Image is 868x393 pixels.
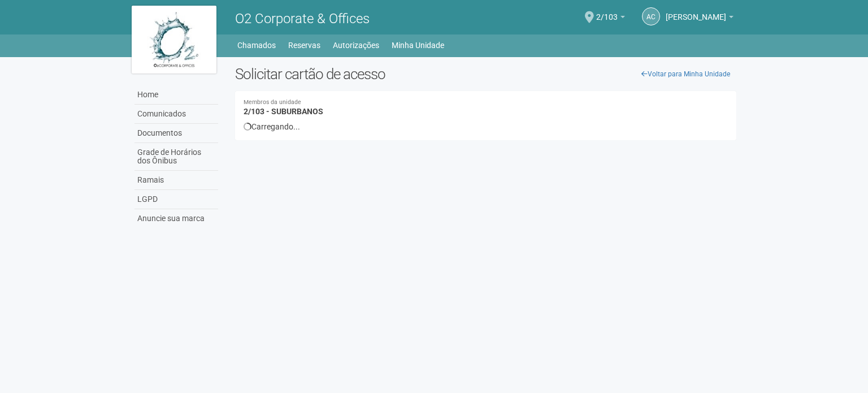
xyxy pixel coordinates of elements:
a: Home [134,85,218,105]
a: AC [642,7,660,25]
span: 2/103 [596,2,618,21]
span: O2 Corporate & Offices [235,11,370,27]
h2: Solicitar cartão de acesso [235,66,736,83]
a: [PERSON_NAME] [666,14,734,23]
a: Reservas [288,37,320,53]
a: Minha Unidade [392,37,444,53]
a: Autorizações [333,37,379,53]
div: Carregando... [244,122,728,132]
span: Anna Carolina Yorio Vianna [666,2,726,21]
small: Membros da unidade [244,100,728,106]
a: Anuncie sua marca [134,209,218,228]
a: LGPD [134,190,218,209]
a: Ramais [134,171,218,190]
a: Documentos [134,124,218,143]
a: Chamados [237,37,276,53]
a: 2/103 [596,14,625,23]
a: Grade de Horários dos Ônibus [134,143,218,171]
a: Comunicados [134,105,218,124]
img: logo.jpg [132,6,216,74]
a: Voltar para Minha Unidade [635,66,736,83]
h4: 2/103 - SUBURBANOS [244,100,728,116]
